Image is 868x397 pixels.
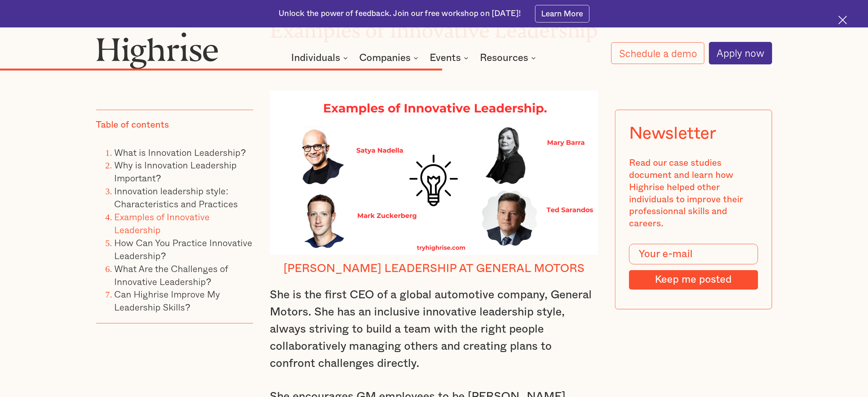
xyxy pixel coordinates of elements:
[115,158,237,185] a: Why is Innovation Leadership Important?
[279,8,521,19] div: Unlock the power of feedback. Join our free workshop on [DATE]!
[629,244,758,265] input: Your e-mail
[359,53,420,62] div: Companies
[480,53,538,62] div: Resources
[115,235,253,263] a: How Can You Practice Innovative Leadership?
[115,145,246,159] a: What is Innovation Leadership?
[535,5,589,22] a: Learn More
[709,42,772,64] a: Apply now
[838,16,847,24] img: Cross icon
[115,184,238,211] a: Innovation leadership style: Characteristics and Practices
[115,210,210,237] a: Examples of Innovative Leadership
[291,53,340,62] div: Individuals
[270,287,598,372] p: She is the first CEO of a global automotive company, General Motors. She has an inclusive innovat...
[96,32,218,69] img: Highrise logo
[359,53,411,62] div: Companies
[629,157,758,230] div: Read our case studies document and learn how Highrise helped other individuals to improve their p...
[629,244,758,290] form: Modal Form
[430,53,471,62] div: Events
[270,91,598,255] img: Innovative leadership
[629,271,758,290] input: Keep me posted
[629,124,716,144] div: Newsletter
[611,42,704,64] a: Schedule a demo
[430,53,461,62] div: Events
[96,119,169,131] div: Table of contents
[291,53,350,62] div: Individuals
[115,261,228,288] a: What Are the Challenges of Innovative Leadership?
[115,287,220,314] a: Can Highrise Improve My Leadership Skills?
[480,53,528,62] div: Resources
[270,262,598,275] h4: [PERSON_NAME] leadership at General Motors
